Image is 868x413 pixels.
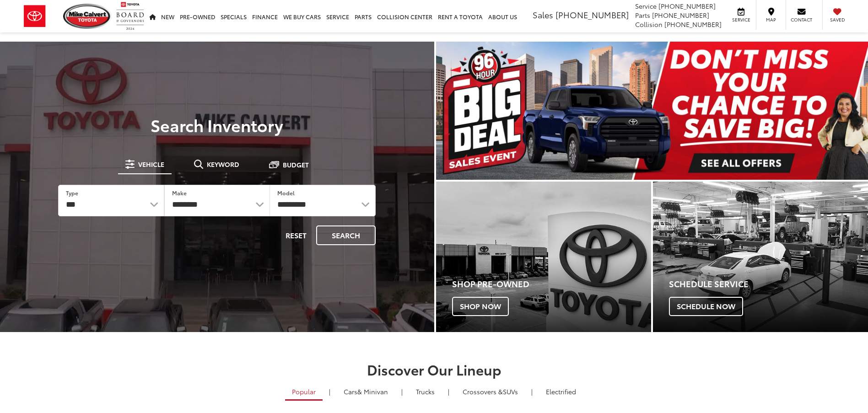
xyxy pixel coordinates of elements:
[172,189,187,197] label: Make
[436,182,651,332] a: Shop Pre-Owned Shop Now
[456,384,525,399] a: SUVs
[337,384,395,399] a: Cars
[463,387,503,396] span: Crossovers &
[327,387,333,396] li: |
[664,20,722,29] span: [PHONE_NUMBER]
[399,387,405,396] li: |
[316,225,376,245] button: Search
[207,161,239,167] span: Keyword
[669,279,868,289] h4: Schedule Service
[652,11,709,20] span: [PHONE_NUMBER]
[436,182,651,332] div: Toyota
[278,225,314,245] button: Reset
[653,182,868,332] a: Schedule Service Schedule Now
[635,1,657,11] span: Service
[635,20,663,29] span: Collision
[731,16,751,23] span: Service
[452,279,651,289] h4: Shop Pre-Owned
[555,9,629,21] span: [PHONE_NUMBER]
[658,1,716,11] span: [PHONE_NUMBER]
[761,16,781,23] span: Map
[529,387,535,396] li: |
[285,384,323,401] a: Popular
[409,384,442,399] a: Trucks
[791,16,812,23] span: Contact
[452,297,509,316] span: Shop Now
[112,362,757,377] h2: Discover Our Lineup
[653,182,868,332] div: Toyota
[283,161,309,168] span: Budget
[66,189,78,197] label: Type
[669,297,743,316] span: Schedule Now
[63,4,112,29] img: Mike Calvert Toyota
[446,387,452,396] li: |
[635,11,650,20] span: Parts
[38,116,396,134] h3: Search Inventory
[357,387,388,396] span: & Minivan
[533,9,553,21] span: Sales
[539,384,583,399] a: Electrified
[827,16,847,23] span: Saved
[277,189,295,197] label: Model
[138,161,164,167] span: Vehicle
